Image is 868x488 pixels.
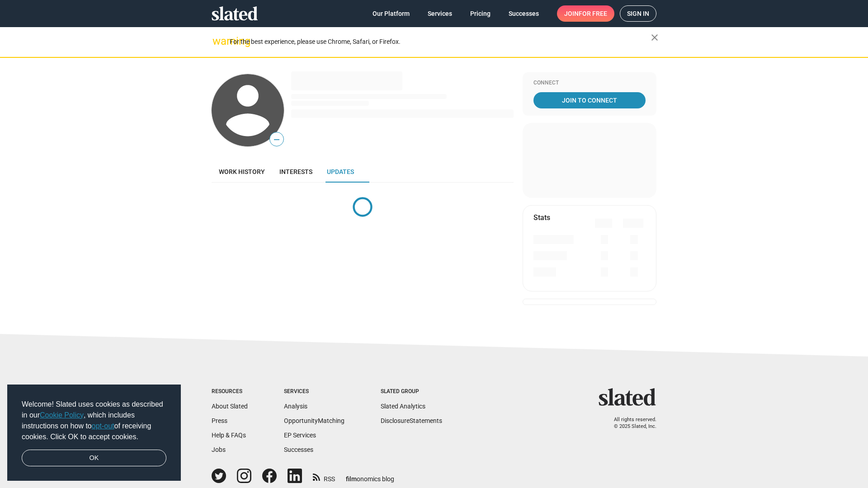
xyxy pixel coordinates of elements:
mat-card-title: Stats [533,213,550,222]
a: Services [420,5,459,22]
span: Work history [219,168,265,175]
span: Our Platform [373,5,410,22]
span: film [346,475,357,483]
a: Slated Analytics [381,403,425,410]
a: dismiss cookie message [22,450,166,467]
div: Resources [212,388,248,395]
div: For the best experience, please use Chrome, Safari, or Firefox. [230,36,651,48]
span: Pricing [470,5,491,22]
span: Successes [509,5,539,22]
span: for free [579,5,607,22]
a: Sign in [620,5,656,22]
a: Joinfor free [557,5,614,22]
a: Press [212,417,227,424]
a: Our Platform [365,5,417,22]
a: DisclosureStatements [381,417,442,424]
a: Interests [272,161,320,183]
mat-icon: warning [212,36,223,47]
span: Sign in [627,6,649,21]
span: Interests [279,168,312,175]
a: Analysis [284,403,307,410]
a: EP Services [284,432,316,439]
div: cookieconsent [7,385,181,481]
span: Welcome! Slated uses cookies as described in our , which includes instructions on how to of recei... [22,399,166,442]
a: Successes [501,5,546,22]
a: Pricing [463,5,498,22]
a: Jobs [212,446,226,453]
div: Slated Group [381,388,442,395]
span: Join To Connect [535,92,644,108]
mat-icon: close [649,32,660,43]
a: Work history [212,161,272,183]
p: All rights reserved. © 2025 Slated, Inc. [604,417,656,430]
a: RSS [313,469,335,483]
span: Join [564,5,607,22]
a: opt-out [92,422,114,430]
a: Cookie Policy [40,411,84,419]
a: OpportunityMatching [284,417,344,424]
span: Updates [327,168,354,175]
span: — [270,134,283,145]
span: Services [428,5,452,22]
a: About Slated [212,403,248,410]
div: Connect [533,80,646,87]
a: Help & FAQs [212,432,246,439]
a: Updates [320,161,361,183]
a: Join To Connect [533,92,646,108]
a: Successes [284,446,313,453]
div: Services [284,388,344,395]
a: filmonomics blog [346,468,394,483]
